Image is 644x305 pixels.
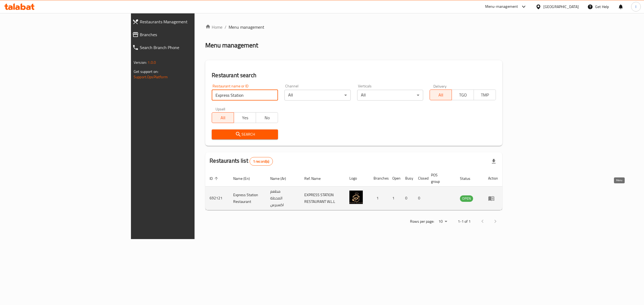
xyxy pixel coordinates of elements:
h2: Restaurant search [212,71,496,79]
div: Rows per page: [436,218,449,226]
div: Menu-management [485,3,518,10]
span: Version: [134,59,147,66]
div: Export file [487,155,500,168]
span: Search [216,131,274,138]
span: No [258,114,276,122]
td: 1 [369,187,388,210]
nav: breadcrumb [205,24,502,30]
span: Menu management [229,24,264,30]
button: Search [212,129,278,139]
div: Total records count [250,157,273,166]
span: All [432,91,450,99]
th: Branches [369,170,388,187]
span: Name (En) [233,175,257,182]
td: 0 [401,187,414,210]
a: Restaurants Management [128,15,239,28]
button: Yes [234,112,256,123]
td: 0 [414,187,427,210]
span: Status [460,175,477,182]
th: Action [484,170,502,187]
button: TGO [452,90,474,100]
th: Open [388,170,401,187]
span: Get support on: [134,68,158,75]
img: Express Station Restaurant [349,191,363,204]
span: Search Branch Phone [140,44,234,51]
label: Upsell [215,107,225,111]
th: Busy [401,170,414,187]
th: Logo [345,170,369,187]
span: TMP [476,91,494,99]
input: Search for restaurant name or ID.. [212,90,278,101]
span: 1 record(s) [250,159,273,164]
table: enhanced table [205,170,502,210]
span: OPEN [460,195,473,202]
td: مطعم المحطة اكسبرس [266,187,300,210]
div: All [284,90,351,101]
span: Branches [140,31,234,38]
p: Rows per page: [410,218,434,225]
span: Ref. Name [304,175,328,182]
a: Branches [128,28,239,41]
div: All [357,90,423,101]
span: 1.0.0 [148,59,156,66]
span: ID [210,175,220,182]
button: All [212,112,234,123]
a: Support.OpsPlatform [134,73,168,80]
span: All [214,114,232,122]
button: No [256,112,278,123]
button: TMP [474,90,496,100]
td: EXPRESS STATION RESTAURANT W.L.L [300,187,345,210]
span: Restaurants Management [140,18,234,25]
div: [GEOGRAPHIC_DATA] [543,4,579,10]
span: Yes [236,114,254,122]
a: Search Branch Phone [128,41,239,54]
button: All [430,90,452,100]
span: Name (Ar) [270,175,293,182]
td: Express Station Restaurant [229,187,266,210]
p: 1-1 of 1 [458,218,471,225]
h2: Restaurants list [210,157,273,166]
span: POS group [431,172,449,185]
td: 1 [388,187,401,210]
span: TGO [454,91,472,99]
span: I [635,4,636,10]
label: Delivery [433,84,447,88]
th: Closed [414,170,427,187]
